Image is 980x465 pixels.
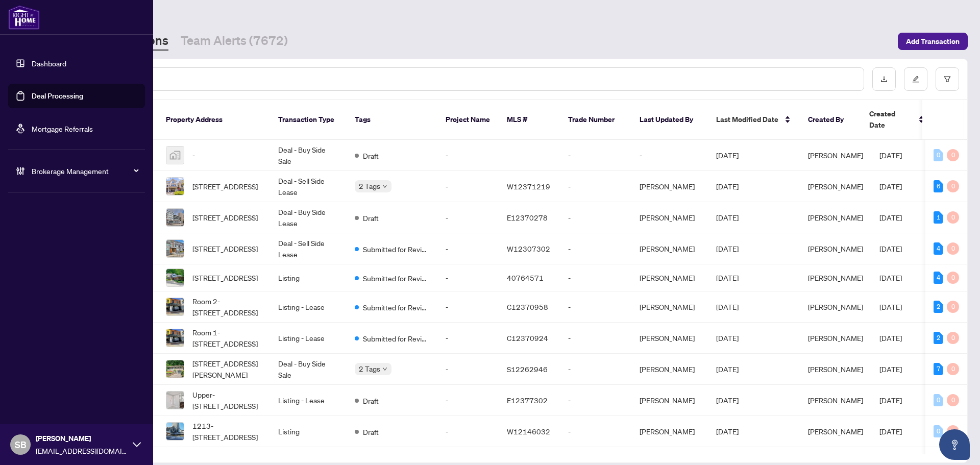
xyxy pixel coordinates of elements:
td: - [560,354,631,385]
a: Mortgage Referrals [32,124,93,133]
button: edit [904,67,927,91]
span: E12370278 [507,213,548,222]
div: 0 [947,211,959,224]
div: 2 [934,301,943,313]
div: 0 [947,242,959,255]
a: Team Alerts (7672) [181,32,288,51]
th: Transaction Type [270,100,347,140]
td: - [560,171,631,202]
span: [PERSON_NAME] [808,427,863,436]
span: SB [15,437,27,452]
span: Draft [363,212,379,224]
span: C12370958 [507,302,548,311]
span: [EMAIL_ADDRESS][DOMAIN_NAME] [36,445,128,456]
td: [PERSON_NAME] [631,354,708,385]
div: 0 [947,332,959,344]
a: Dashboard [32,59,66,68]
span: Draft [363,150,379,161]
span: Add Transaction [906,33,960,50]
span: W12307302 [507,244,550,253]
img: thumbnail-img [166,329,184,347]
td: [PERSON_NAME] [631,385,708,416]
img: thumbnail-img [166,209,184,226]
div: 0 [947,363,959,375]
th: Last Modified Date [708,100,800,140]
img: thumbnail-img [166,391,184,409]
span: Draft [363,395,379,406]
span: down [382,184,387,189]
td: Listing - Lease [270,323,347,354]
span: [DATE] [716,151,739,160]
img: thumbnail-img [166,423,184,440]
td: - [560,385,631,416]
span: [DATE] [716,396,739,405]
span: - [192,150,195,161]
span: down [382,366,387,372]
th: Last Updated By [631,100,708,140]
span: [DATE] [716,244,739,253]
td: Deal - Buy Side Sale [270,140,347,171]
span: [STREET_ADDRESS] [192,212,258,223]
td: - [437,171,499,202]
td: Deal - Sell Side Lease [270,233,347,264]
span: [DATE] [879,364,902,374]
span: [STREET_ADDRESS][PERSON_NAME] [192,358,262,380]
span: edit [912,76,919,83]
img: thumbnail-img [166,298,184,315]
img: logo [8,5,40,30]
td: Deal - Sell Side Lease [270,171,347,202]
td: - [560,264,631,291]
span: [DATE] [879,244,902,253]
span: [DATE] [716,182,739,191]
div: 0 [947,301,959,313]
span: [STREET_ADDRESS] [192,272,258,283]
span: [DATE] [716,364,739,374]
span: C12370924 [507,333,548,342]
span: [PERSON_NAME] [808,151,863,160]
span: Submitted for Review [363,333,429,344]
td: [PERSON_NAME] [631,264,708,291]
span: [DATE] [879,151,902,160]
th: Tags [347,100,437,140]
span: [PERSON_NAME] [808,333,863,342]
td: - [560,202,631,233]
button: filter [936,67,959,91]
td: Listing [270,416,347,447]
span: [PERSON_NAME] [808,213,863,222]
span: filter [944,76,951,83]
th: Created Date [861,100,933,140]
span: [DATE] [879,302,902,311]
div: 7 [934,363,943,375]
span: W12146032 [507,427,550,436]
div: 0 [947,180,959,192]
span: Upper-[STREET_ADDRESS] [192,389,262,411]
span: W12371219 [507,182,550,191]
span: [DATE] [879,333,902,342]
span: [PERSON_NAME] [808,396,863,405]
th: MLS # [499,100,560,140]
div: 0 [947,425,959,437]
span: Draft [363,426,379,437]
img: thumbnail-img [166,360,184,378]
span: [PERSON_NAME] [36,433,128,444]
span: [DATE] [879,213,902,222]
td: - [437,202,499,233]
td: [PERSON_NAME] [631,416,708,447]
span: [DATE] [879,182,902,191]
span: S12262946 [507,364,548,374]
span: Submitted for Review [363,243,429,255]
div: 0 [947,394,959,406]
span: [DATE] [879,396,902,405]
span: [DATE] [716,213,739,222]
span: [DATE] [716,273,739,282]
td: - [437,323,499,354]
td: Listing - Lease [270,291,347,323]
td: - [560,291,631,323]
span: [PERSON_NAME] [808,302,863,311]
td: [PERSON_NAME] [631,233,708,264]
span: [DATE] [716,333,739,342]
span: 40764571 [507,273,544,282]
span: Room 2-[STREET_ADDRESS] [192,296,262,318]
span: 2 Tags [359,363,380,375]
div: 0 [934,425,943,437]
